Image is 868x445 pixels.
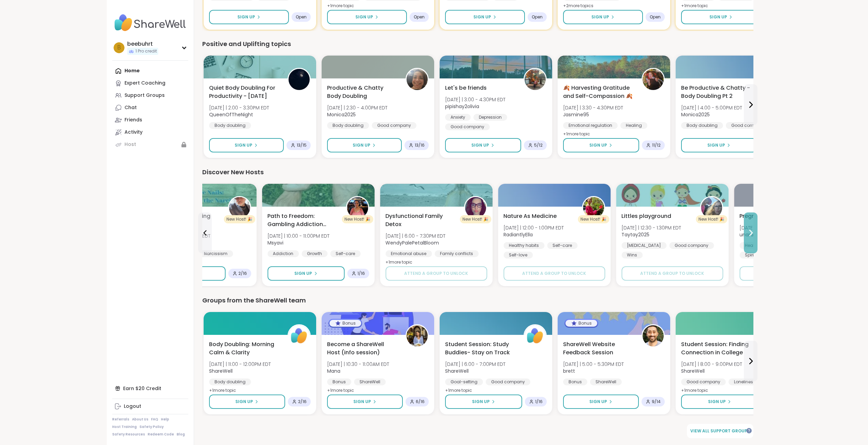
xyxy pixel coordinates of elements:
[652,399,661,404] span: 9 / 14
[298,399,307,404] span: 2 / 16
[589,142,607,148] span: Sign Up
[621,224,681,231] span: [DATE] | 12:30 - 1:30PM EDT
[707,142,725,148] span: Sign Up
[385,250,432,257] div: Emotional abuse
[746,428,752,433] iframe: Spotlight
[563,10,643,24] button: Sign Up
[503,252,533,258] div: Self-love
[726,122,770,129] div: Good company
[327,361,389,368] span: [DATE] | 10:30 - 11:00AM EDT
[681,379,726,385] div: Good company
[372,122,416,129] div: Good company
[460,215,491,223] div: New Host! 🎉
[209,138,284,152] button: Sign Up
[112,11,188,35] img: ShareWell Nav Logo
[112,138,188,151] a: Host
[327,340,398,357] span: Become a ShareWell Host (info session)
[124,403,141,410] div: Logout
[503,242,544,249] div: Healthy habits
[354,379,386,385] div: ShareWell
[112,432,145,437] a: Safety Resources
[209,395,285,409] button: Sign Up
[473,14,491,20] span: Sign Up
[161,417,169,422] a: Help
[289,69,310,90] img: QueenOfTheNight
[202,296,753,305] div: Groups from the ShareWell team
[327,138,402,152] button: Sign Up
[739,242,766,249] div: Healing
[445,395,522,409] button: Sign Up
[209,122,251,129] div: Body doubling
[739,212,803,220] span: Pregnancy After A Loss
[445,103,479,110] b: pipishay2olivia
[329,320,361,327] div: Bonus
[385,266,487,281] button: Attend a group to unlock
[327,84,398,100] span: Productive & Chatty Body Doubling
[503,266,605,281] button: Attend a group to unlock
[385,239,439,246] b: WendyPalePetalBloom
[238,271,247,276] span: 2 / 16
[681,138,757,152] button: Sign Up
[327,10,407,24] button: Sign Up
[739,224,800,231] span: [DATE] | 6:00 - 7:00PM EDT
[407,325,428,346] img: Mana
[327,122,369,129] div: Body doubling
[445,340,516,357] span: Student Session: Study Buddies- Stay on Track
[465,197,486,218] img: WendyPalePetalBloom
[327,379,351,385] div: Bonus
[124,104,137,111] div: Chat
[198,250,233,257] div: Narcissism
[301,250,327,257] div: Growth
[112,400,188,413] a: Logout
[117,43,121,52] span: b
[445,379,483,385] div: Goal-setting
[687,424,753,438] a: View all support groups
[415,143,425,148] span: 13 / 16
[563,340,634,357] span: ShareWell Website Feedback Session
[445,10,525,24] button: Sign Up
[563,104,623,111] span: [DATE] | 3:30 - 4:30PM EDT
[525,69,546,90] img: pipishay2olivia
[404,270,468,277] span: Attend a group to unlock
[267,266,344,281] button: Sign Up
[621,212,671,220] span: Littles playground
[696,215,727,223] div: New Host! 🎉
[237,14,255,20] span: Sign Up
[578,215,609,223] div: New Host! 🎉
[709,14,727,20] span: Sign Up
[357,271,365,276] span: 1 / 16
[471,142,489,148] span: Sign Up
[650,14,661,20] span: Open
[112,77,188,89] a: Expert Coaching
[209,104,269,111] span: [DATE] | 2:00 - 3:30PM EDT
[532,14,543,20] span: Open
[621,266,723,281] button: Attend a group to unlock
[643,325,664,346] img: brett
[589,399,607,405] span: Sign Up
[124,117,142,123] div: Friends
[563,368,575,374] b: brett
[177,432,185,437] a: Blog
[124,141,136,148] div: Host
[563,395,639,409] button: Sign Up
[112,114,188,126] a: Friends
[739,231,767,238] b: unaragland
[355,14,373,20] span: Sign Up
[445,361,505,368] span: [DATE] | 6:00 - 7:00PM EDT
[445,123,490,130] div: Good company
[209,84,280,100] span: Quiet Body Doubling For Productivity - [DATE]
[681,340,752,357] span: Student Session: Finding Connection in College
[416,399,425,404] span: 6 / 16
[445,138,521,152] button: Sign Up
[151,417,158,422] a: FAQ
[296,14,307,20] span: Open
[414,14,425,20] span: Open
[132,417,148,422] a: About Us
[652,143,661,148] span: 11 / 12
[327,395,403,409] button: Sign Up
[353,399,371,405] span: Sign Up
[621,231,649,238] b: Taytay2025
[327,111,356,118] b: Monica2025
[289,325,310,346] img: ShareWell
[148,432,174,437] a: Redeem Code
